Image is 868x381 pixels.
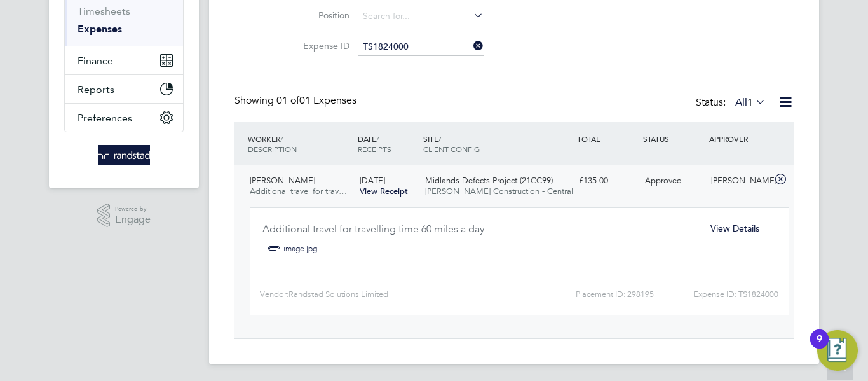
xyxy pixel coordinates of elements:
a: Powered byEngage [97,204,151,228]
span: Additional travel for trav… [250,186,347,197]
span: Approved [645,175,682,186]
a: View Receipt [360,186,408,197]
div: TOTAL [574,127,640,150]
a: Timesheets [78,5,130,17]
a: Go to home page [64,145,184,165]
span: Randstad Solutions Limited [288,289,388,299]
span: / [438,134,441,144]
span: / [280,134,283,144]
div: £135.00 [574,170,640,191]
a: Expenses [78,23,122,35]
button: Finance [65,46,183,74]
span: Reports [78,83,114,95]
button: Open Resource Center, 9 new notifications [817,330,858,371]
div: WORKER [245,127,355,160]
span: 01 of [276,94,299,107]
span: Finance [78,55,113,67]
input: Search for... [358,38,484,56]
div: Placement ID: 298195 [488,284,654,305]
div: 9 [817,339,822,356]
div: Status: [696,94,768,112]
span: View Details [710,223,759,234]
span: 1 [747,96,753,109]
div: Additional travel for travelling time 60 miles a day [262,218,694,239]
span: [PERSON_NAME] [250,175,315,186]
span: Preferences [78,112,132,124]
div: DATE [355,127,421,160]
label: Expense ID [292,40,349,52]
div: SITE [420,127,574,160]
div: STATUS [640,127,706,150]
span: CLIENT CONFIG [423,144,480,154]
button: Preferences [65,104,183,132]
div: Expense ID: TS1824000 [654,284,778,305]
span: RECEIPTS [358,144,391,154]
input: Search for... [358,8,484,25]
span: / [376,134,379,144]
span: [PERSON_NAME] Construction - Central [425,186,573,197]
button: Reports [65,75,183,103]
span: Engage [115,214,151,225]
span: Midlands Defects Project (21CC99) [425,175,553,186]
a: image.jpg [283,239,317,258]
span: 01 Expenses [276,94,356,107]
div: APPROVER [706,127,772,150]
img: randstad-logo-retina.png [98,145,151,165]
label: All [735,96,766,109]
div: Vendor: [260,284,488,305]
div: Showing [234,94,359,107]
span: Powered by [115,204,151,214]
label: Position [292,10,349,21]
div: [PERSON_NAME] [706,170,772,191]
span: DESCRIPTION [248,144,297,154]
span: [DATE] [360,175,385,186]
